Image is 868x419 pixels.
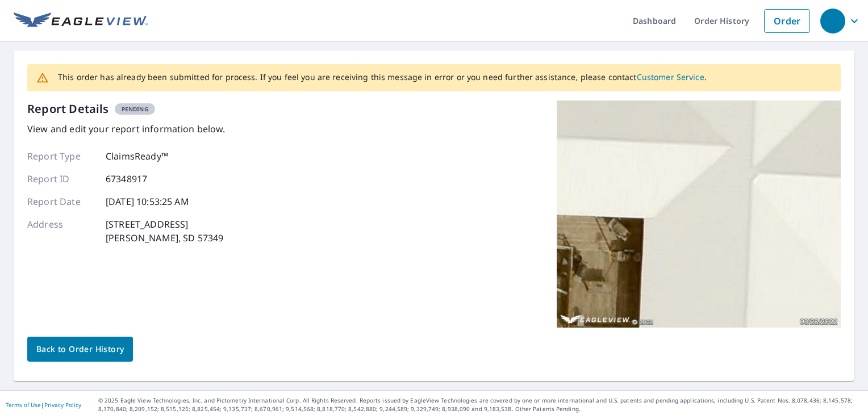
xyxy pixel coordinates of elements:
[27,100,109,118] p: Report Details
[6,401,41,409] a: Terms of Use
[27,172,95,186] p: Report ID
[27,149,95,163] p: Report Type
[14,12,148,30] img: EV Logo
[58,72,707,82] p: This order has already been submitted for process. If you feel you are receiving this message in ...
[557,100,841,328] img: Top image
[637,72,704,82] a: Customer Service
[6,401,81,408] p: |
[36,342,124,357] span: Back to Order History
[27,122,226,136] p: View and edit your report information below.
[27,337,133,362] a: Back to Order History
[106,172,147,186] p: 67348917
[27,195,95,208] p: Report Date
[115,105,155,113] span: Pending
[106,149,168,163] p: ClaimsReady™
[98,396,862,413] p: © 2025 Eagle View Technologies, Inc. and Pictometry International Corp. All Rights Reserved. Repo...
[106,217,223,245] p: [STREET_ADDRESS] [PERSON_NAME], SD 57349
[106,195,189,208] p: [DATE] 10:53:25 AM
[27,217,95,245] p: Address
[44,401,81,409] a: Privacy Policy
[764,9,810,33] a: Order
